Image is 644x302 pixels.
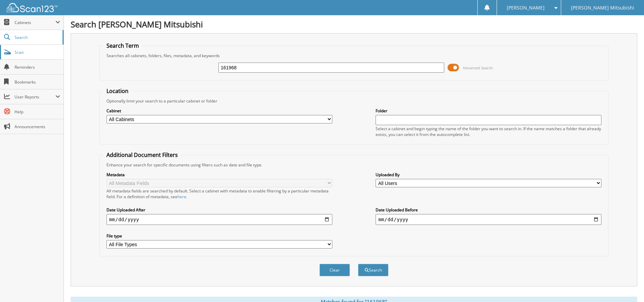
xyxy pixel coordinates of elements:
span: Scan [15,49,60,55]
div: Searches all cabinets, folders, files, metadata, and keywords [103,53,605,59]
span: Cabinets [15,20,55,25]
span: Announcements [15,124,60,130]
a: here [177,194,186,200]
label: Cabinet [106,108,332,114]
label: Folder [376,108,601,114]
img: scan123-logo-white.svg [7,3,57,12]
div: Optionally limit your search to a particular cabinet or folder [103,98,605,104]
label: Date Uploaded After [106,207,332,213]
span: Search [15,34,59,40]
label: Date Uploaded Before [376,207,601,213]
input: end [376,214,601,225]
legend: Search Term [103,42,142,49]
span: User Reports [15,94,55,100]
span: [PERSON_NAME] Mitsubishi [571,6,634,10]
legend: Location [103,87,132,95]
div: Select a cabinet and begin typing the name of the folder you want to search in. If the name match... [376,126,601,137]
button: Clear [319,264,350,276]
label: Uploaded By [376,172,601,178]
span: Reminders [15,64,60,70]
input: start [106,214,332,225]
span: Help [15,109,60,115]
legend: Additional Document Filters [103,151,181,159]
button: Search [358,264,388,276]
div: All metadata fields are searched by default. Select a cabinet with metadata to enable filtering b... [106,188,332,200]
span: Advanced Search [463,65,493,70]
label: File type [106,233,332,239]
span: Bookmarks [15,79,60,85]
label: Metadata [106,172,332,178]
span: [PERSON_NAME] [507,6,545,10]
div: Enhance your search for specific documents using filters such as date and file type. [103,162,605,168]
iframe: Chat Widget [610,270,644,302]
h1: Search [PERSON_NAME] Mitsubishi [71,19,637,30]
